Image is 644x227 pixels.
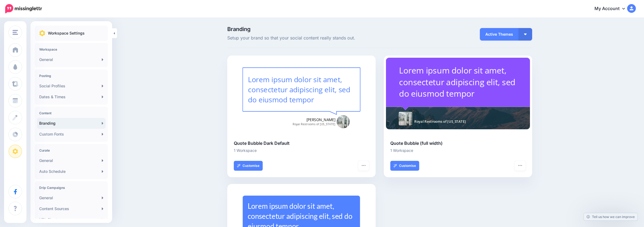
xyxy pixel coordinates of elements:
b: Quote Bubble Dark Default [234,140,290,146]
span: Royal Restrooms of [US_STATE] [414,119,466,124]
a: Customise [234,161,263,171]
a: Custom Fonts [37,129,106,140]
a: URL Shortener [37,214,106,225]
div: Lorem ipsum dolor sit amet, consectetur adipiscing elit, sed do eiusmod tempor [399,65,517,99]
a: Tell us how we can improve [584,213,637,220]
a: General [37,155,106,166]
h4: Posting [39,74,103,78]
span: Active Themes [480,28,519,41]
h4: Content [39,111,103,115]
a: Branding [37,118,106,129]
a: Social Profiles [37,81,106,91]
h4: Workspace [39,47,103,51]
span: Royal Restrooms of [US_STATE] [293,121,335,127]
span: Branding [227,26,428,32]
a: Customise [390,161,419,171]
a: Auto Schedule [37,166,106,177]
span: [PERSON_NAME] [306,117,335,122]
img: Missinglettr [5,4,42,13]
img: menu.png [13,30,18,35]
a: Dates & Times [37,91,106,102]
li: 1 Workspace [234,147,369,154]
h4: Drip Campaigns [39,186,103,190]
div: Lorem ipsum dolor sit amet, consectetur adipiscing elit, sed do eiusmod tempor [248,75,355,105]
li: 1 Workspace [390,147,526,154]
p: Workspace Settings [48,30,85,36]
h4: Curate [39,148,103,152]
a: My Account [589,2,636,16]
img: settings.png [39,30,45,36]
a: Content Sources [37,203,106,214]
b: Quote Bubble (full width) [390,140,443,146]
a: General [37,192,106,203]
span: Setup your brand so that your social content really stands out. [227,35,428,42]
a: General [37,54,106,65]
img: arrow-down-white.png [524,33,527,35]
